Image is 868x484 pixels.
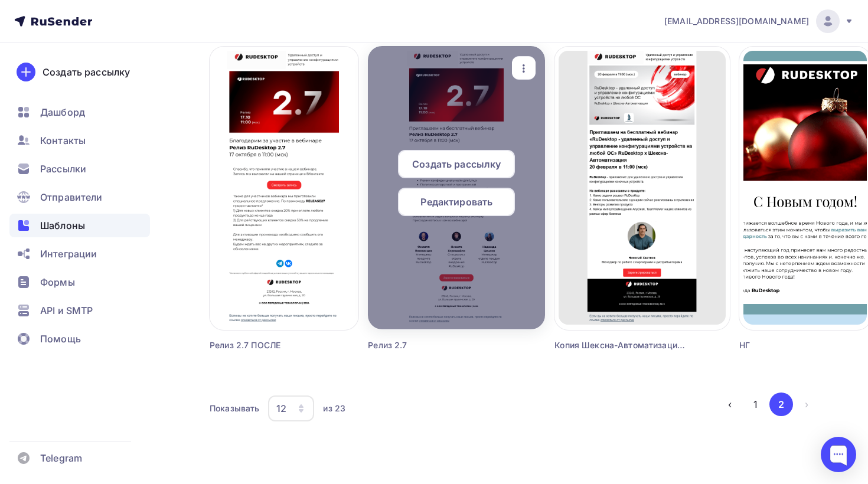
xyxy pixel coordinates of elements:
[43,65,130,79] div: Создать рассылку
[412,157,501,171] span: Создать рассылку
[210,339,321,351] div: Релиз 2.7 ПОСЛЕ
[40,218,85,233] span: Шаблоны
[9,185,150,209] a: Отправители
[554,339,686,351] div: Копия Шексна-Автоматизация 20.02
[40,247,97,261] span: Интеграции
[769,393,793,416] button: Go to page 2
[420,195,492,209] span: Редактировать
[40,162,86,176] span: Рассылки
[276,401,286,416] div: 12
[739,339,838,351] div: НГ
[40,190,103,204] span: Отправители
[743,393,767,416] button: Go to page 1
[40,275,75,289] span: Формы
[40,105,85,119] span: Дашборд
[40,332,81,346] span: Помощь
[718,393,742,416] button: Go to previous page
[267,395,315,422] button: 12
[9,129,150,152] a: Контакты
[718,393,819,416] ul: Pagination
[368,339,501,351] div: Релиз 2.7
[40,133,86,148] span: Контакты
[323,403,345,414] div: из 23
[9,270,150,294] a: Формы
[664,9,854,33] a: [EMAIL_ADDRESS][DOMAIN_NAME]
[40,451,82,465] span: Telegram
[664,15,809,27] span: [EMAIL_ADDRESS][DOMAIN_NAME]
[210,403,259,414] div: Показывать
[9,100,150,124] a: Дашборд
[9,214,150,237] a: Шаблоны
[9,157,150,181] a: Рассылки
[40,303,93,318] span: API и SMTP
